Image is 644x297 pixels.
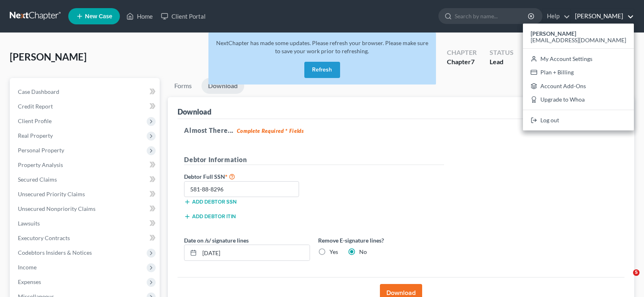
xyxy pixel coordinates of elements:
[11,231,160,245] a: Executory Contracts
[18,176,57,183] span: Secured Claims
[10,51,87,63] span: [PERSON_NAME]
[180,171,314,181] label: Debtor Full SSN
[168,78,198,94] a: Forms
[523,79,634,93] a: Account Add-Ons
[18,161,63,168] span: Property Analysis
[304,62,340,78] button: Refresh
[178,107,211,117] div: Download
[11,158,160,172] a: Property Analysis
[122,9,157,24] a: Home
[18,132,53,139] span: Real Property
[359,248,367,256] label: No
[11,202,160,216] a: Unsecured Nonpriority Claims
[184,236,249,245] label: Date on /s/ signature lines
[447,57,477,67] div: Chapter
[18,103,53,110] span: Credit Report
[11,172,160,187] a: Secured Claims
[523,93,634,107] a: Upgrade to Whoa
[616,269,636,289] iframe: Intercom live chat
[18,220,40,227] span: Lawsuits
[11,85,160,99] a: Case Dashboard
[216,39,428,54] span: NextChapter has made some updates. Please refresh your browser. Please make sure to save your wor...
[455,9,529,24] input: Search by name...
[85,13,112,20] span: New Case
[447,48,477,57] div: Chapter
[18,278,41,285] span: Expenses
[531,37,626,43] span: [EMAIL_ADDRESS][DOMAIN_NAME]
[18,264,37,271] span: Income
[523,52,634,66] a: My Account Settings
[184,126,618,135] h5: Almost There...
[18,249,92,256] span: Codebtors Insiders & Notices
[330,248,338,256] label: Yes
[11,99,160,114] a: Credit Report
[531,30,576,37] strong: [PERSON_NAME]
[18,234,70,241] span: Executory Contracts
[11,216,160,231] a: Lawsuits
[157,9,210,24] a: Client Portal
[18,191,85,197] span: Unsecured Priority Claims
[11,187,160,202] a: Unsecured Priority Claims
[471,58,475,65] span: 7
[523,24,634,130] div: [PERSON_NAME]
[523,113,634,127] a: Log out
[184,199,236,205] button: Add debtor SSN
[184,213,236,220] button: Add debtor ITIN
[318,236,444,245] label: Remove E-signature lines?
[633,269,640,276] span: 5
[571,9,634,24] a: [PERSON_NAME]
[523,65,634,79] a: Plan + Billing
[18,117,52,124] span: Client Profile
[184,181,299,197] input: XXX-XX-XXXX
[18,147,64,154] span: Personal Property
[490,48,514,57] div: Status
[18,205,95,212] span: Unsecured Nonpriority Claims
[490,57,514,67] div: Lead
[543,9,570,24] a: Help
[18,88,59,95] span: Case Dashboard
[184,155,444,165] h5: Debtor Information
[202,78,244,94] a: Download
[199,245,310,260] input: MM/DD/YYYY
[237,128,304,134] strong: Complete Required * Fields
